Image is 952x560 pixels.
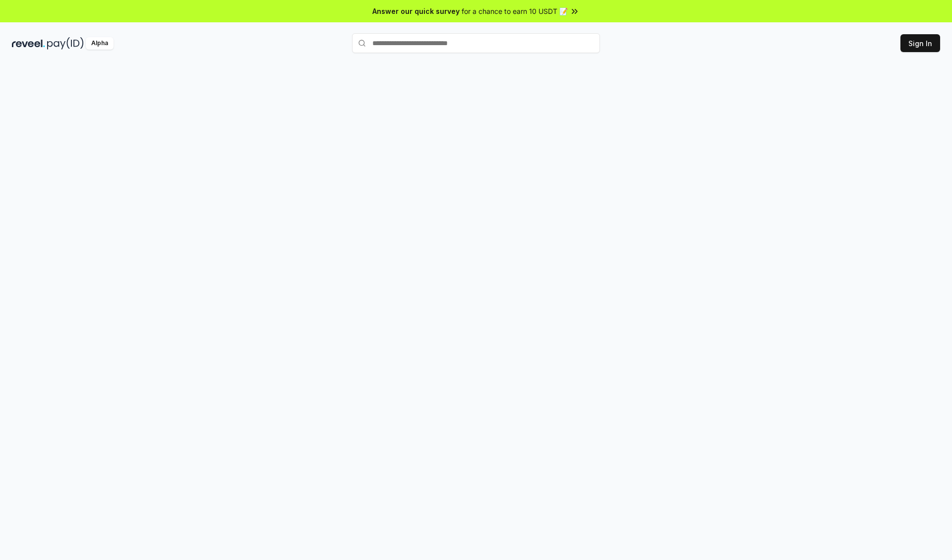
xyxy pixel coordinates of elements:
div: Alpha [86,37,114,50]
span: for a chance to earn 10 USDT 📝 [462,6,568,16]
img: pay_id [47,37,84,50]
span: Answer our quick survey [372,6,460,16]
button: Sign In [900,34,940,52]
img: reveel_dark [12,37,45,50]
